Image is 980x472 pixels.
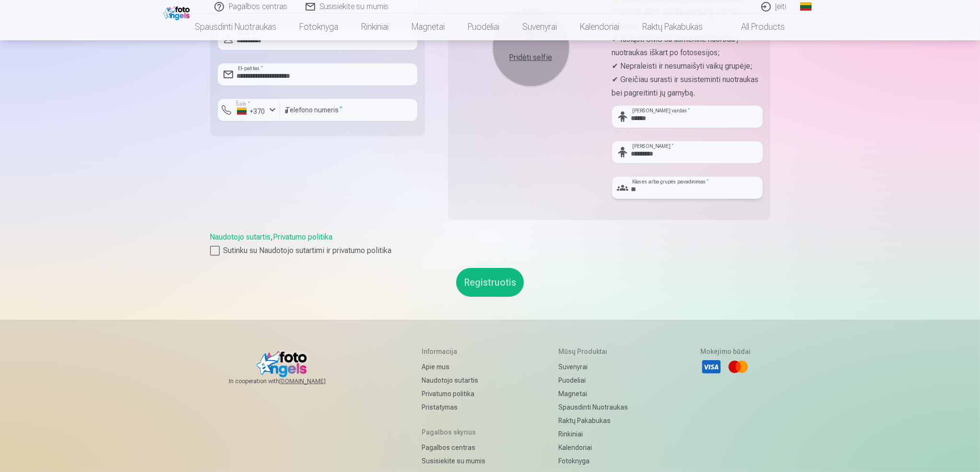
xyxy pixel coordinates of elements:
h5: Informacija [422,347,485,356]
a: Rinkiniai [350,13,401,40]
a: Pagalbos centras [422,441,485,454]
a: Magnetai [558,387,628,400]
li: Mastercard [728,356,749,377]
a: Rinkiniai [558,427,628,441]
a: Spausdinti nuotraukas [184,13,288,40]
p: ✔ Nepraleisti ir nesumaišyti vaikų grupėje; [612,60,763,73]
a: [DOMAIN_NAME] [279,377,349,385]
h5: Mūsų produktai [558,347,628,356]
a: Puodeliai [558,374,628,387]
a: Raktų pakabukas [558,414,628,427]
a: Suvenyrai [511,13,569,40]
h5: Mokėjimo būdai [701,347,751,356]
button: Registruotis [456,268,524,297]
a: Spausdinti nuotraukas [558,400,628,414]
a: Apie mus [422,360,485,374]
button: Pridėti selfie [493,10,569,86]
li: Visa [701,356,722,377]
a: Raktų pakabukas [631,13,715,40]
div: +370 [237,107,266,116]
a: Kalendoriai [558,441,628,454]
a: Privatumo politika [273,232,333,242]
a: Fotoknyga [288,13,350,40]
span: In cooperation with [229,377,349,385]
p: ✔ Išsiųsti SMS su asmenine nuoroda į nuotraukas iškart po fotosesijos; [612,33,763,60]
p: ✔ Greičiau surasti ir susisteminti nuotraukas bei pagreitinti jų gamybą. [612,73,763,100]
a: Kalendoriai [569,13,631,40]
img: /fa2 [163,4,192,20]
h5: Pagalbos skyrius [422,427,485,437]
div: , [210,231,770,256]
a: Naudotojo sutartis [210,232,271,242]
a: Privatumo politika [422,387,485,400]
div: Pridėti selfie [502,52,560,63]
a: Susisiekite su mumis [422,454,485,468]
label: Šalis [233,100,253,108]
a: Suvenyrai [558,360,628,374]
a: All products [715,13,797,40]
a: Fotoknyga [558,454,628,468]
a: Puodeliai [457,13,511,40]
a: Naudotojo sutartis [422,374,485,387]
button: Šalis*+370 [218,99,280,121]
a: Pristatymas [422,400,485,414]
a: Magnetai [401,13,457,40]
label: Sutinku su Naudotojo sutartimi ir privatumo politika [210,245,770,256]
